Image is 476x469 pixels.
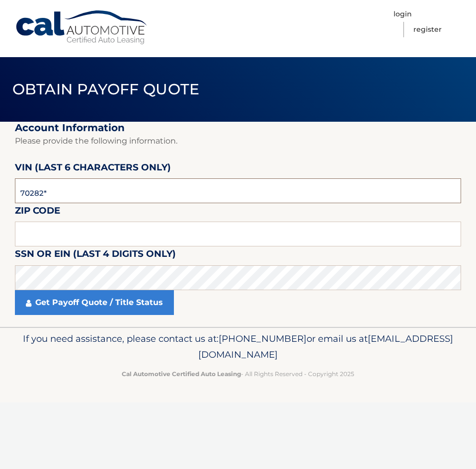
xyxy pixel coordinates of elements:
[122,370,241,378] strong: Cal Automotive Certified Auto Leasing
[15,122,461,134] h2: Account Information
[15,369,461,379] p: - All Rights Reserved - Copyright 2025
[394,6,412,22] a: Login
[413,22,442,37] a: Register
[15,290,174,315] a: Get Payoff Quote / Title Status
[12,80,200,98] span: Obtain Payoff Quote
[219,333,307,344] span: [PHONE_NUMBER]
[15,134,461,148] p: Please provide the following information.
[15,10,149,45] a: Cal Automotive
[15,203,60,222] label: Zip Code
[15,160,171,178] label: VIN (last 6 characters only)
[15,246,176,265] label: SSN or EIN (last 4 digits only)
[15,331,461,363] p: If you need assistance, please contact us at: or email us at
